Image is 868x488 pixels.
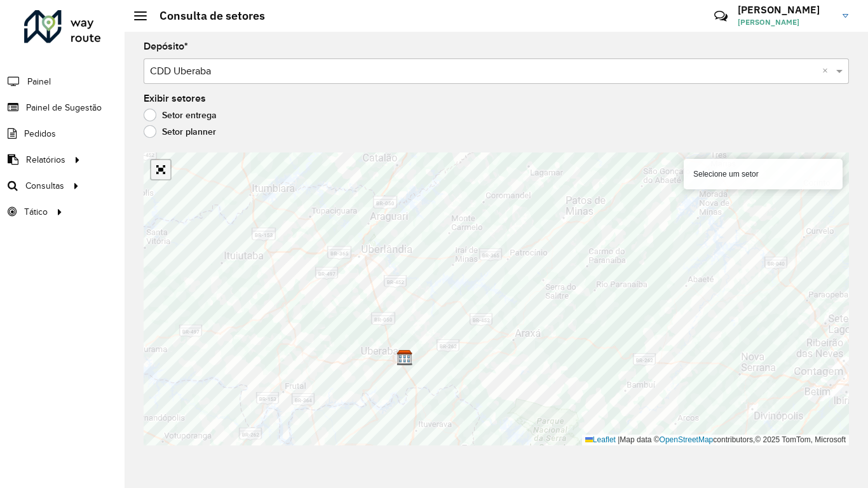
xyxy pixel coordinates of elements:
[27,75,51,88] span: Painel
[144,39,188,54] label: Depósito
[144,91,206,106] label: Exibir setores
[582,435,849,445] div: Map data © contributors,© 2025 TomTom, Microsoft
[26,153,65,166] span: Relatórios
[144,125,216,138] label: Setor planner
[660,435,714,444] a: OpenStreetMap
[144,109,217,121] label: Setor entrega
[738,17,833,28] span: [PERSON_NAME]
[151,160,170,179] a: Abrir mapa em tela cheia
[24,205,48,219] span: Tático
[585,435,616,444] a: Leaflet
[707,3,735,30] a: Contato Rápido
[147,9,265,23] h2: Consulta de setores
[684,159,843,189] div: Selecione um setor
[24,127,56,140] span: Pedidos
[25,179,64,193] span: Consultas
[738,4,833,16] h3: [PERSON_NAME]
[822,64,833,79] span: Clear all
[26,101,102,114] span: Painel de Sugestão
[618,435,620,444] span: |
